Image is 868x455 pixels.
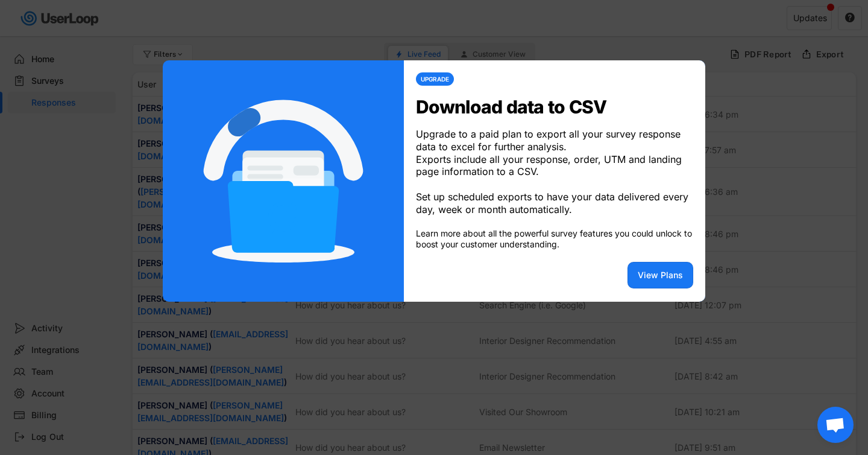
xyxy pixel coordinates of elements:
[817,407,854,443] a: Open chat
[416,128,693,216] div: Upgrade to a paid plan to export all your survey response data to excel for further analysis. Exp...
[627,262,693,288] button: View Plans
[416,98,693,116] div: Download data to CSV
[416,228,693,250] div: Learn more about all the powerful survey features you could unlock to boost your customer underst...
[421,76,449,82] div: UPGRADE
